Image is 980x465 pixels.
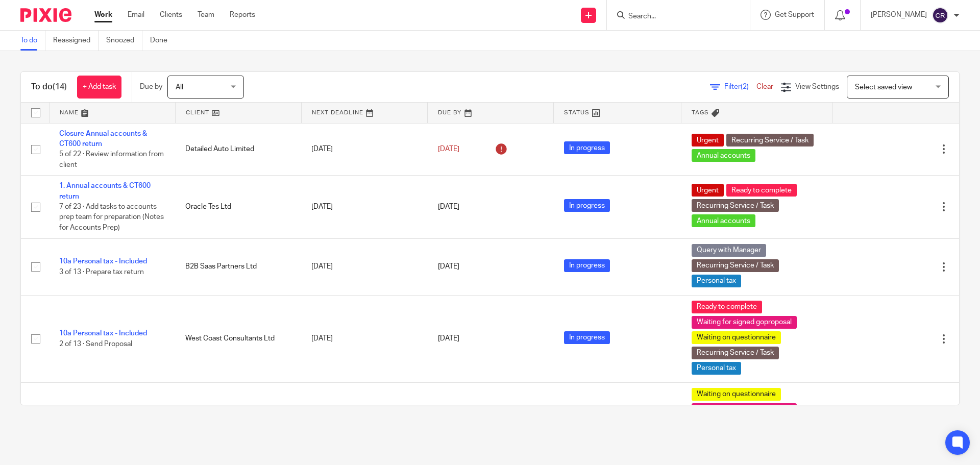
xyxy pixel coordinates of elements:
[438,263,459,271] span: [DATE]
[692,362,741,375] span: Personal tax
[871,10,927,20] p: [PERSON_NAME]
[627,12,719,21] input: Search
[692,149,755,162] span: Annual accounts
[53,31,99,51] a: Reassigned
[724,83,756,90] span: Filter
[438,203,459,210] span: [DATE]
[175,123,301,176] td: Detailed Auto Limited
[198,10,214,20] a: Team
[31,82,67,92] h1: To do
[59,340,132,348] span: 2 of 13 · Send Proposal
[438,145,459,153] span: [DATE]
[94,10,112,20] a: Work
[175,238,301,295] td: B2B Saas Partners Ltd
[692,110,709,115] span: Tags
[59,130,147,148] a: Closure Annual accounts & CT600 return
[140,82,162,92] p: Due by
[230,10,255,20] a: Reports
[150,31,175,51] a: Done
[20,8,71,22] img: Pixie
[692,214,755,227] span: Annual accounts
[692,259,779,272] span: Recurring Service / Task
[692,184,724,197] span: Urgent
[301,295,427,382] td: [DATE]
[692,347,779,359] span: Recurring Service / Task
[726,134,814,146] span: Recurring Service / Task
[59,203,164,231] span: 7 of 23 · Add tasks to accounts prep team for preparation (Notes for Accounts Prep)
[53,83,67,91] span: (14)
[564,199,610,212] span: In progress
[59,258,147,265] a: 10a Personal tax - Included
[932,7,948,23] img: svg%3E
[855,84,912,91] span: Select saved view
[692,199,779,212] span: Recurring Service / Task
[564,331,610,344] span: In progress
[301,123,427,176] td: [DATE]
[128,10,144,20] a: Email
[692,331,781,344] span: Waiting on questionnaire
[692,301,762,313] span: Ready to complete
[106,31,142,51] a: Snoozed
[692,275,741,287] span: Personal tax
[59,182,151,200] a: 1. Annual accounts & CT600 return
[59,268,144,276] span: 3 of 13 · Prepare tax return
[692,316,797,329] span: Waiting for signed goproposal
[795,83,839,90] span: View Settings
[175,176,301,238] td: Oracle Tes Ltd
[175,295,301,382] td: West Coast Consultants Ltd
[20,31,45,51] a: To do
[775,11,814,18] span: Get Support
[692,403,797,416] span: Waiting for signed goproposal
[59,330,147,337] a: 10a Personal tax - Included
[301,176,427,238] td: [DATE]
[160,10,182,20] a: Clients
[301,238,427,295] td: [DATE]
[564,141,610,154] span: In progress
[438,335,459,342] span: [DATE]
[59,151,164,168] span: 5 of 22 · Review information from client
[692,388,781,401] span: Waiting on questionnaire
[741,83,749,90] span: (2)
[692,244,766,257] span: Query with Manager
[176,84,183,91] span: All
[564,259,610,272] span: In progress
[77,76,121,99] a: + Add task
[692,134,724,146] span: Urgent
[726,184,797,197] span: Ready to complete
[756,83,773,90] a: Clear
